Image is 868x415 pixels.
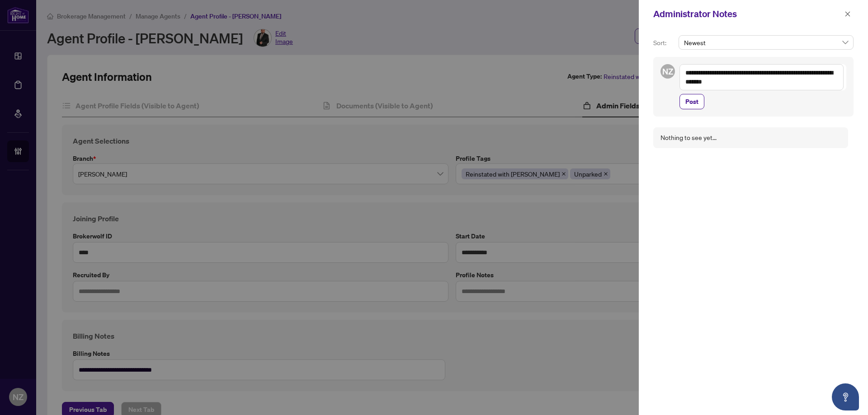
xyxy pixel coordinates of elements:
button: Open asap [832,383,859,410]
button: Post [679,94,704,109]
div: Nothing to see yet... [660,133,717,143]
span: close [844,11,851,17]
span: Newest [684,36,848,49]
p: Sort: [653,38,675,48]
span: NZ [662,65,673,78]
div: Administrator Notes [653,7,842,21]
span: Post [685,94,698,109]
